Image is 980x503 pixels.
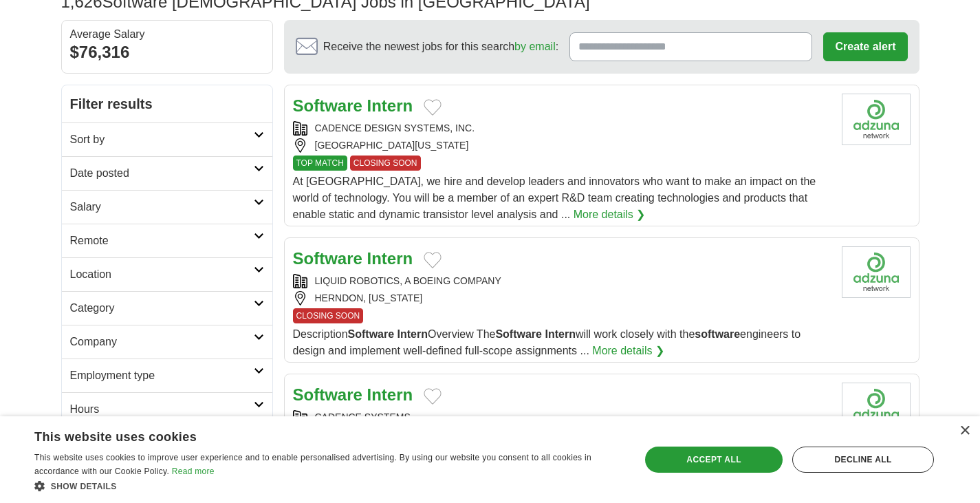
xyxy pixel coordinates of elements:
[70,300,254,317] h2: Category
[645,447,783,473] div: Accept all
[293,138,831,153] div: [GEOGRAPHIC_DATA][US_STATE]
[62,85,272,122] h2: Filter results
[695,328,740,340] strong: software
[293,156,347,171] span: TOP MATCH
[70,131,254,148] h2: Sort by
[842,94,911,145] img: Company logo
[842,246,911,298] img: Company logo
[792,447,934,473] div: Decline all
[293,410,831,425] div: CADENCE SYSTEMS
[350,156,421,171] span: CLOSING SOON
[70,233,254,249] h2: Remote
[293,249,362,268] strong: Software
[293,308,364,323] span: CLOSING SOON
[62,122,272,156] a: Sort by
[34,425,588,445] div: This website uses cookies
[62,358,272,392] a: Employment type
[495,328,542,340] strong: Software
[70,367,254,384] h2: Employment type
[545,328,575,340] strong: Intern
[62,257,272,291] a: Location
[424,99,442,116] button: Add to favorite jobs
[70,165,254,182] h2: Date posted
[51,482,117,491] span: Show details
[70,334,254,350] h2: Company
[62,156,272,190] a: Date posted
[293,96,362,115] strong: Software
[70,266,254,283] h2: Location
[70,401,254,418] h2: Hours
[293,96,413,115] a: Software Intern
[514,41,556,52] a: by email
[293,385,413,404] a: Software Intern
[62,291,272,325] a: Category
[293,121,831,136] div: CADENCE DESIGN SYSTEMS, INC.
[293,385,362,404] strong: Software
[34,479,622,493] div: Show details
[367,96,413,115] strong: Intern
[293,328,801,356] span: Description Overview The will work closely with the engineers to design and implement well-define...
[424,252,442,268] button: Add to favorite jobs
[592,343,664,359] a: More details ❯
[367,249,413,268] strong: Intern
[424,388,442,405] button: Add to favorite jobs
[823,32,907,61] button: Create alert
[62,325,272,358] a: Company
[323,39,558,55] span: Receive the newest jobs for this search :
[172,467,215,476] a: Read more, opens a new window
[293,291,831,306] div: HERNDON, [US_STATE]
[293,249,413,268] a: Software Intern
[348,328,395,340] strong: Software
[70,199,254,215] h2: Salary
[34,453,591,476] span: This website uses cookies to improve user experience and to enable personalised advertising. By u...
[293,175,816,220] span: At [GEOGRAPHIC_DATA], we hire and develop leaders and innovators who want to make an impact on th...
[398,328,428,340] strong: Intern
[842,383,911,434] img: Company logo
[574,206,646,223] a: More details ❯
[62,224,272,257] a: Remote
[70,40,264,65] div: $76,316
[959,426,970,436] div: Close
[62,190,272,224] a: Salary
[70,29,264,40] div: Average Salary
[62,392,272,426] a: Hours
[293,274,831,288] div: LIQUID ROBOTICS, A BOEING COMPANY
[367,385,413,404] strong: Intern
